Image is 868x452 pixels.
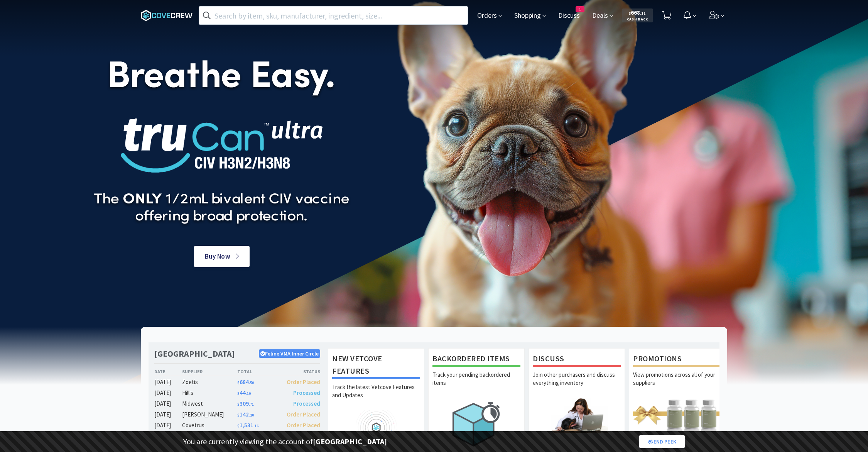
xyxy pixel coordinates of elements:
div: [DATE] [154,421,182,430]
div: Midwest [182,399,237,408]
span: 684 [237,378,254,386]
span: . 71 [249,402,254,407]
h1: Discuss [533,352,621,367]
div: Total [237,368,279,375]
div: Hill's [182,388,237,398]
strong: [GEOGRAPHIC_DATA] [313,437,387,446]
div: Supplier [182,368,237,375]
span: $ [237,391,240,396]
span: $ [237,380,240,385]
span: Processed [293,400,320,407]
div: [PERSON_NAME] [182,410,237,419]
img: hero_feature_roadmap.png [332,410,420,445]
a: [DATE]Zoetis$684.50Order Placed [154,378,320,387]
a: [DATE]Covetrus$1,531.16Order Placed [154,421,320,430]
span: . 50 [249,380,254,385]
span: 1 [576,7,584,12]
a: $668.11Cash Back [622,5,653,26]
img: hero_discuss.png [533,398,621,433]
div: Zoetis [182,378,237,387]
img: hero_promotions.png [633,398,721,433]
span: $ [629,11,631,16]
a: [DATE]Midwest$309.71Processed [154,399,320,408]
span: 668 [629,9,646,16]
span: Cash Back [627,17,648,22]
div: [DATE] [154,410,182,419]
div: Status [279,368,320,375]
span: 309 [237,400,254,407]
div: [DATE] [154,378,182,387]
div: Covetrus [182,421,237,430]
span: . 10 [246,391,251,396]
a: [DATE]Hill's$44.10Processed [154,388,320,398]
div: [DATE] [154,399,182,408]
div: [DATE] [154,388,182,398]
a: [DATE][PERSON_NAME]$142.20Order Placed [154,410,320,419]
p: Track your pending backordered items [432,371,520,398]
span: 44 [237,389,251,396]
p: View promotions across all of your suppliers [633,371,721,398]
span: . 20 [249,413,254,418]
p: Join other purchasers and discuss everything inventory [533,371,621,398]
p: Feline VMA Inner Circle [259,349,320,358]
a: Discuss1 [555,12,583,19]
span: $ [237,402,240,407]
span: Order Placed [287,378,320,386]
input: Search by item, sku, manufacturer, ingredient, size... [199,7,468,24]
h1: [GEOGRAPHIC_DATA] [154,348,235,359]
span: $ [237,413,240,418]
div: Date [154,368,182,375]
a: End Peek [639,435,685,448]
h1: Promotions [633,352,721,367]
img: TruCan-CIV-takeover_foregroundv3.png [87,45,356,238]
span: Order Placed [287,422,320,429]
a: Buy Now [194,246,250,267]
span: 142 [237,411,254,418]
p: You are currently viewing the account of [183,435,387,448]
span: Order Placed [287,411,320,418]
span: Processed [293,389,320,396]
span: 1,531 [237,422,258,429]
span: . 16 [253,423,258,428]
h1: New Vetcove Features [332,352,420,379]
img: hero_backorders.png [432,398,520,450]
span: . 11 [640,11,646,16]
p: Track the latest Vetcove Features and Updates [332,383,420,410]
h1: Backordered Items [432,352,520,367]
span: $ [237,423,240,428]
